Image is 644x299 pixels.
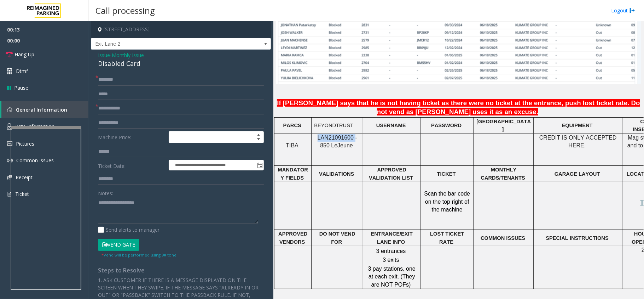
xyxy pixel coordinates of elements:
[1,101,88,118] a: General Information
[318,135,357,148] span: LAN21091600 - 850 Le
[277,99,640,115] span: If [PERSON_NAME] says that he is not having ticket as there were no ticket at the entrance, push ...
[368,266,416,288] span: 3 pay stations, one at each exit. (They are NOT POFs)
[481,235,525,241] span: COMMON ISSUES
[376,123,406,128] span: USERNAME
[611,7,635,14] a: Logout
[286,142,298,148] span: TIBA
[96,131,167,143] label: Machine Price:
[314,123,353,128] span: BEYONDTRUST
[7,107,12,112] img: 'icon'
[431,123,462,128] span: PASSWORD
[7,191,12,197] img: 'icon'
[98,51,110,59] span: Issue
[555,171,600,177] span: GARAGE LAYOUT
[7,123,12,130] img: 'icon'
[383,257,399,263] span: 3 exits
[278,231,307,244] span: APPROVED VENDORS
[630,7,635,14] img: logout
[254,131,263,137] span: Increase value
[371,231,413,244] span: ENTRANCE/EXIT LANE INFO
[430,231,464,244] span: LOST TICKET RATE
[15,123,54,130] span: Rate Information
[424,191,470,213] span: Scan the bar code on the top right of the machine
[98,187,113,197] label: Notes:
[283,123,301,128] span: PARCS
[112,51,144,59] span: Monthly Issue
[256,160,263,170] span: Toggle popup
[546,235,609,241] span: SPECIAL INSTRUCTIONS
[14,84,28,91] span: Pause
[98,239,139,251] button: Vend Gate
[92,2,158,19] h3: Call processing
[16,106,67,113] span: General Information
[110,52,144,58] span: -
[481,167,525,180] span: MONTHLY CARDS/TENANTS
[101,252,176,258] small: Vend will be performed using 9# tone
[437,171,456,177] span: TICKET
[337,142,353,149] span: Jeune
[539,135,617,148] span: CREDIT IS ONLY ACCEPTED HERE.
[98,226,159,233] label: Send alerts to manager
[91,38,235,50] span: Exit Lane 2
[98,267,264,274] h4: Steps to Resolve
[369,167,413,180] span: APPROVED VALIDATION LIST
[319,171,354,177] span: VALIDATIONS
[376,248,406,254] span: 3 entrances
[16,67,28,75] span: Dtmf
[562,123,593,128] span: EQUIPMENT
[7,141,12,146] img: 'icon'
[254,137,263,143] span: Decrease value
[7,158,13,163] img: 'icon'
[7,175,12,180] img: 'icon'
[14,51,34,58] span: Hang Up
[278,167,308,180] span: MANDATORY FIELDS
[476,119,531,132] span: [GEOGRAPHIC_DATA]
[96,160,167,170] label: Ticket Date:
[91,21,271,38] h4: [STREET_ADDRESS]
[319,231,355,244] span: DO NOT VEND FOR
[98,59,264,68] div: Disabled Card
